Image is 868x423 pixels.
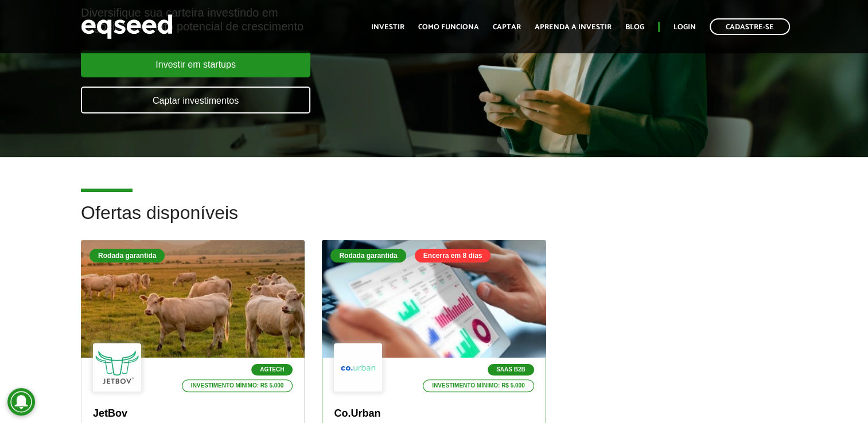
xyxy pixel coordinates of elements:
[81,11,173,42] img: EqSeed
[423,379,534,392] p: Investimento mínimo: R$ 5.000
[81,203,787,240] h2: Ofertas disponíveis
[415,249,491,263] div: Encerra em 8 dias
[674,23,696,31] a: Login
[710,18,790,35] a: Cadastre-se
[93,408,293,420] p: JetBov
[251,364,293,375] p: Agtech
[371,23,404,31] a: Investir
[418,23,479,31] a: Como funciona
[488,364,534,375] p: SaaS B2B
[493,23,521,31] a: Captar
[330,249,406,263] div: Rodada garantida
[625,23,644,31] a: Blog
[89,249,165,263] div: Rodada garantida
[535,23,612,31] a: Aprenda a investir
[81,87,310,113] a: Captar investimentos
[182,379,293,392] p: Investimento mínimo: R$ 5.000
[81,50,310,77] a: Investir em startups
[334,408,534,420] p: Co.Urban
